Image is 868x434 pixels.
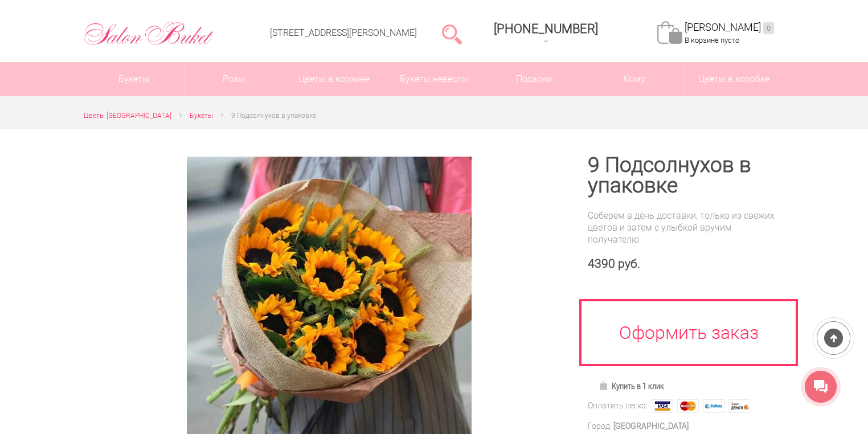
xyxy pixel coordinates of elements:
[593,378,669,394] a: Купить в 1 клик
[484,62,584,96] a: Подарки
[584,62,684,96] span: Кому
[84,19,214,48] img: Цветы Нижний Новгород
[588,257,784,271] div: 4390 руб.
[703,399,724,413] img: Webmoney
[588,400,648,412] div: Оплатить легко:
[588,210,784,245] div: Соберем в день доставки, только из свежих цветов и затем с улыбкой вручим получателю.
[685,21,774,34] a: [PERSON_NAME]
[231,112,316,120] span: 9 Подсолнухов в упаковке
[185,62,284,96] a: Розы
[579,299,798,366] a: Оформить заказ
[190,110,213,122] a: Букеты
[84,112,171,120] span: Цветы [GEOGRAPHIC_DATA]
[685,36,739,44] span: В корзине пусто
[487,18,605,50] a: [PHONE_NUMBER]
[684,62,784,96] a: Цветы в коробке
[494,22,598,36] span: [PHONE_NUMBER]
[599,381,612,390] img: Купить в 1 клик
[763,22,774,34] ins: 0
[677,399,699,413] img: MasterCard
[613,420,689,432] div: [GEOGRAPHIC_DATA]
[84,110,171,122] a: Цветы [GEOGRAPHIC_DATA]
[84,62,184,96] a: Букеты
[384,62,484,96] a: Букеты невесты
[284,62,384,96] a: Цветы в корзине
[270,27,417,38] a: [STREET_ADDRESS][PERSON_NAME]
[652,399,673,413] img: Visa
[190,112,213,120] span: Букеты
[588,155,784,196] h1: 9 Подсолнухов в упаковке
[588,420,612,432] div: Город:
[728,399,750,413] img: Яндекс Деньги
